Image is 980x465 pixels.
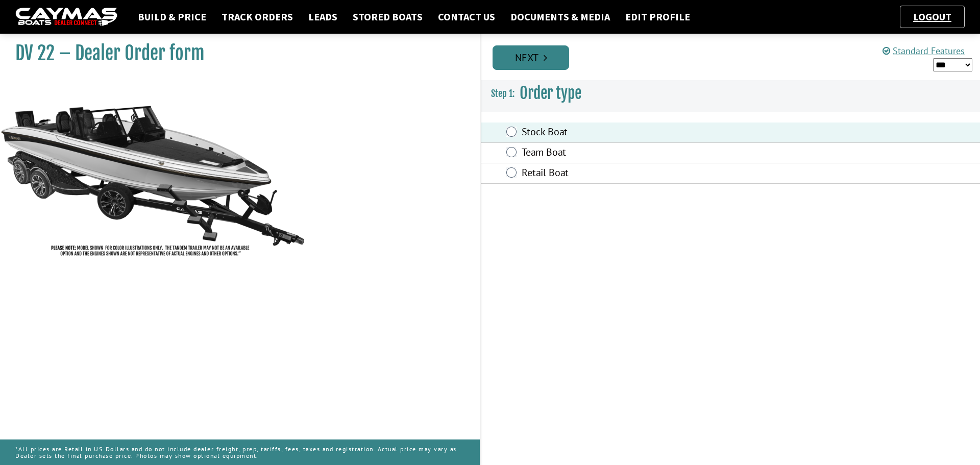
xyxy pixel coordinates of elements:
p: *All prices are Retail in US Dollars and do not include dealer freight, prep, tariffs, fees, taxe... [15,440,464,464]
a: Stored Boats [348,10,428,23]
a: Next [493,45,569,70]
a: Leads [303,10,342,23]
label: Team Boat [522,146,797,161]
img: caymas-dealer-connect-2ed40d3bc7270c1d8d7ffb4b79bf05adc795679939227970def78ec6f6c03838.gif [15,8,117,27]
h1: DV 22 – Dealer Order form [15,42,454,65]
label: Retail Boat [522,166,797,181]
a: Edit Profile [620,10,695,23]
label: Stock Boat [522,126,797,140]
a: Track Orders [216,10,298,23]
a: Logout [908,10,957,23]
a: Contact Us [433,10,500,23]
a: Standard Features [883,45,965,57]
ul: Pagination [490,44,980,70]
a: Documents & Media [505,10,615,23]
a: Build & Price [133,10,211,23]
h3: Order type [481,75,980,112]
